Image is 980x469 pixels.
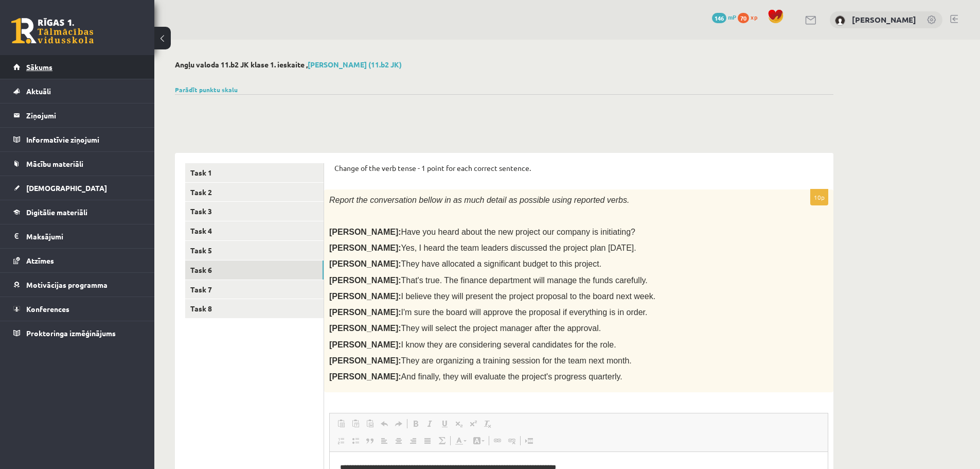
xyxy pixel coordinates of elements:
[329,228,401,236] span: [PERSON_NAME]:
[26,304,69,314] span: Konferences
[712,13,736,21] a: 146 mP
[13,200,141,224] a: Digitālie materiāli
[185,241,324,260] a: Task 5
[377,434,391,447] a: Align Left
[728,13,736,21] span: mP
[26,207,87,217] span: Digitālie materiāli
[401,324,601,333] span: They will select the project manager after the approval.
[423,417,437,430] a: Italic (Ctrl+I)
[329,244,401,252] span: [PERSON_NAME]:
[348,434,363,447] a: Insert/Remove Bulleted List
[26,62,52,72] span: Sākums
[26,256,54,265] span: Atzīmes
[391,434,406,447] a: Center
[490,434,505,447] a: Link (Ctrl+K)
[329,259,401,268] span: [PERSON_NAME]:
[185,163,324,182] a: Task 1
[329,356,401,365] span: [PERSON_NAME]:
[480,417,495,430] a: Remove Format
[435,434,449,447] a: Math
[348,417,363,430] a: Paste as plain text (Ctrl+Shift+V)
[810,189,828,205] p: 10p
[401,308,648,317] span: I'm sure the board will approve the proposal if everything is in order.
[13,55,141,79] a: Sākums
[452,434,470,447] a: Text Color
[401,292,656,301] span: I believe they will present the project proposal to the board next week.
[738,13,749,23] span: 70
[329,372,401,381] span: [PERSON_NAME]:
[13,297,141,321] a: Konferences
[406,434,420,447] a: Align Right
[26,224,141,248] legend: Maksājumi
[13,321,141,345] a: Proktoringa izmēģinājums
[401,372,622,381] span: And finally, they will evaluate the project's progress quarterly.
[13,152,141,176] a: Mācību materiāli
[334,434,348,447] a: Insert/Remove Numbered List
[185,280,324,299] a: Task 7
[175,85,238,94] a: Parādīt punktu skalu
[401,228,635,236] span: Have you heard about the new project our company is initiating?
[185,221,324,240] a: Task 4
[11,18,94,44] a: Rīgas 1. Tālmācības vidusskola
[391,417,406,430] a: Redo (Ctrl+Y)
[522,434,536,447] a: Insert Page Break for Printing
[13,176,141,200] a: [DEMOGRAPHIC_DATA]
[466,417,480,430] a: Superscript
[712,13,726,23] span: 146
[738,13,762,21] a: 70 xp
[363,417,377,430] a: Paste from Word
[420,434,435,447] a: Justify
[185,299,324,318] a: Task 8
[329,308,401,317] span: [PERSON_NAME]:
[505,434,519,447] a: Unlink
[452,417,466,430] a: Subscript
[329,196,629,204] span: Report the conversation bellow in as much detail as possible using reported verbs.
[175,60,833,69] h2: Angļu valoda 11.b2 JK klase 1. ieskaite ,
[329,292,401,301] span: [PERSON_NAME]:
[401,356,632,365] span: They are organizing a training session for the team next month.
[10,10,488,160] body: Editor, wiswyg-editor-user-answer-47024730950820
[13,273,141,297] a: Motivācijas programma
[334,417,348,430] a: Paste (Ctrl+V)
[363,434,377,447] a: Block Quote
[401,259,602,268] span: They have allocated a significant budget to this project.
[26,128,141,151] legend: Informatīvie ziņojumi
[185,202,324,221] a: Task 3
[13,128,141,151] a: Informatīvie ziņojumi
[329,340,401,349] span: [PERSON_NAME]:
[437,417,452,430] a: Underline (Ctrl+U)
[751,13,757,21] span: xp
[401,340,616,349] span: I know they are considering several candidates for the role.
[185,183,324,202] a: Task 2
[377,417,391,430] a: Undo (Ctrl+Z)
[13,103,141,127] a: Ziņojumi
[334,163,823,173] p: Change of the verb tense - 1 point for each correct sentence.
[401,276,648,285] span: That's true. The finance department will manage the funds carefully.
[835,15,845,26] img: Markuss Orlovs
[13,224,141,248] a: Maksājumi
[13,79,141,103] a: Aktuāli
[329,324,401,333] span: [PERSON_NAME]:
[26,183,107,193] span: [DEMOGRAPHIC_DATA]
[329,276,401,285] span: [PERSON_NAME]:
[852,14,916,25] a: [PERSON_NAME]
[13,249,141,272] a: Atzīmes
[26,103,141,127] legend: Ziņojumi
[185,260,324,280] a: Task 6
[401,244,636,252] span: Yes, I heard the team leaders discussed the project plan [DATE].
[308,60,402,69] a: [PERSON_NAME] (11.b2 JK)
[26,280,108,289] span: Motivācijas programma
[408,417,423,430] a: Bold (Ctrl+B)
[26,328,116,338] span: Proktoringa izmēģinājums
[470,434,488,447] a: Background Color
[26,86,51,96] span: Aktuāli
[26,159,83,168] span: Mācību materiāli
